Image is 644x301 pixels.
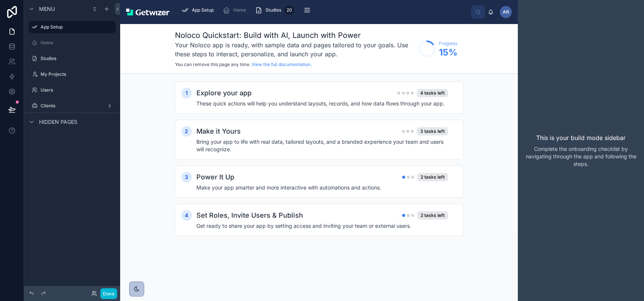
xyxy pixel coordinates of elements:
a: Clients [29,100,116,112]
img: App logo [126,9,169,15]
span: You can remove this page any time. [175,62,250,67]
span: Menu [39,5,55,13]
a: View the full documentation. [252,62,312,67]
a: App Setup [29,21,116,33]
button: Done [100,288,117,299]
label: Clients [41,103,104,109]
span: Hidden pages [39,118,77,126]
label: App Setup [41,24,111,30]
p: Complete the onboarding checklist by navigating through the app and following the steps. [524,145,638,168]
h3: Your Noloco app is ready, with sample data and pages tailored to your goals. Use these steps to i... [175,41,415,59]
span: Home [233,7,246,13]
div: scrollable content [175,2,471,18]
a: Home [29,37,116,49]
span: AR [503,9,509,15]
span: 15 % [439,47,457,59]
a: Studies20 [253,3,297,17]
a: Home [220,3,251,17]
p: This is your build mode sidebar [536,133,626,142]
span: Progress [439,41,457,47]
label: My Projects [41,71,114,77]
label: Users [41,87,114,93]
a: Studies [29,53,116,65]
a: Users [29,84,116,96]
a: App Setup [179,3,219,17]
div: 20 [284,6,294,15]
label: Home [41,40,114,46]
h1: Noloco Quickstart: Build with AI, Launch with Power [175,30,415,41]
label: Studies [41,56,114,62]
span: Studies [265,7,281,13]
a: My Projects [29,68,116,80]
span: App Setup [192,7,214,13]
